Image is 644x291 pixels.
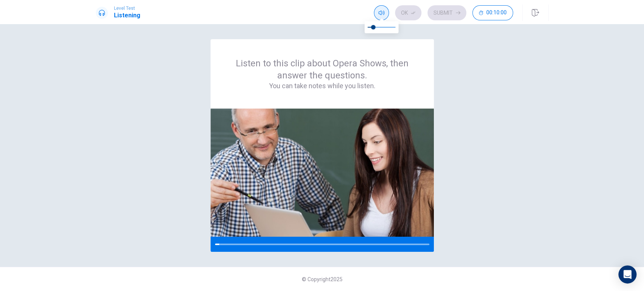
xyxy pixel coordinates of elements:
[114,11,140,20] h1: Listening
[211,109,434,237] img: passage image
[302,276,343,282] span: © Copyright 2025
[114,6,140,11] span: Level Test
[472,5,513,20] button: 00:10:00
[229,81,416,90] h4: You can take notes while you listen.
[486,10,507,16] span: 00:10:00
[229,57,416,90] div: Listen to this clip about Opera Shows, then answer the questions.
[618,265,636,283] div: Open Intercom Messenger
